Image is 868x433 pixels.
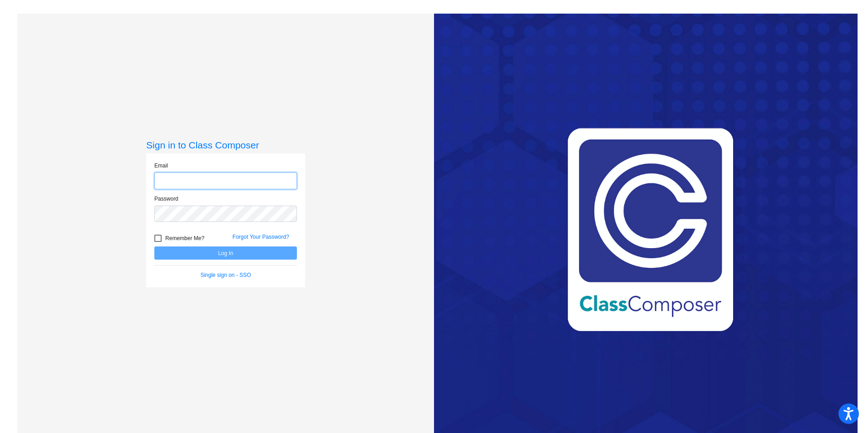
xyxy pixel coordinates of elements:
button: Log In [154,246,297,260]
label: Email [154,162,168,170]
a: Forgot Your Password? [232,234,289,240]
label: Password [154,195,178,203]
h3: Sign in to Class Composer [146,139,305,151]
span: Remember Me? [165,233,204,244]
a: Single sign on - SSO [200,272,251,278]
